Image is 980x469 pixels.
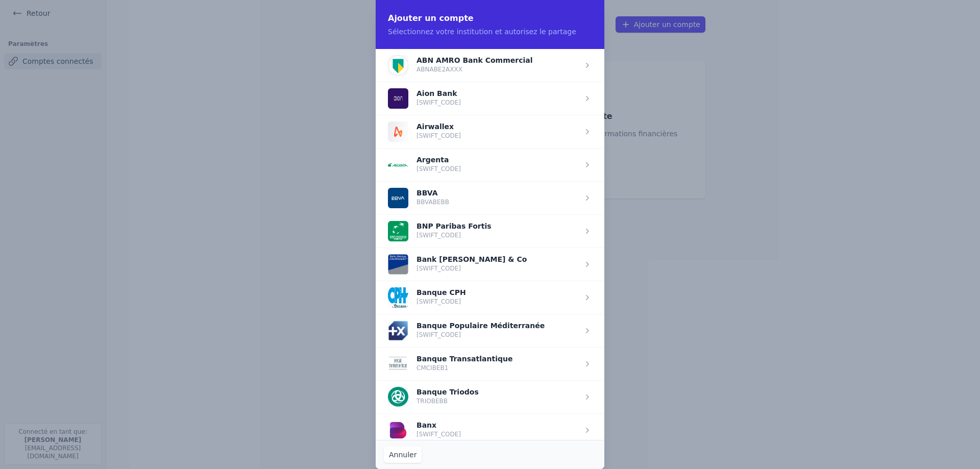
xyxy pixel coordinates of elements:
[416,57,533,63] p: ABN AMRO Bank Commercial
[388,88,461,109] button: Aion Bank [SWIFT_CODE]
[416,323,545,329] p: Banque Populaire Méditerranée
[388,121,461,142] button: Airwallex [SWIFT_CODE]
[416,124,461,130] p: Airwallex
[416,356,512,362] p: Banque Transatlantique
[388,155,461,175] button: Argenta [SWIFT_CODE]
[416,422,461,428] p: Banx
[388,221,492,241] button: BNP Paribas Fortis [SWIFT_CODE]
[416,90,461,96] p: Aion Bank
[388,27,592,37] p: Sélectionnez votre institution et autorisez le partage
[416,389,479,395] p: Banque Triodos
[416,256,527,262] p: Bank [PERSON_NAME] & Co
[388,254,527,275] button: Bank [PERSON_NAME] & Co [SWIFT_CODE]
[416,157,461,163] p: Argenta
[388,387,479,407] button: Banque Triodos TRIOBEBB
[384,447,422,463] button: Annuler
[388,12,592,24] h2: Ajouter un compte
[388,420,461,440] button: Banx [SWIFT_CODE]
[416,223,492,229] p: BNP Paribas Fortis
[388,55,533,76] button: ABN AMRO Bank Commercial ABNABE2AXXX
[416,289,466,295] p: Banque CPH
[388,188,449,208] button: BBVA BBVABEBB
[388,354,512,374] button: Banque Transatlantique CMCIBEB1
[388,287,466,308] button: Banque CPH [SWIFT_CODE]
[416,190,449,196] p: BBVA
[388,320,545,341] button: Banque Populaire Méditerranée [SWIFT_CODE]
